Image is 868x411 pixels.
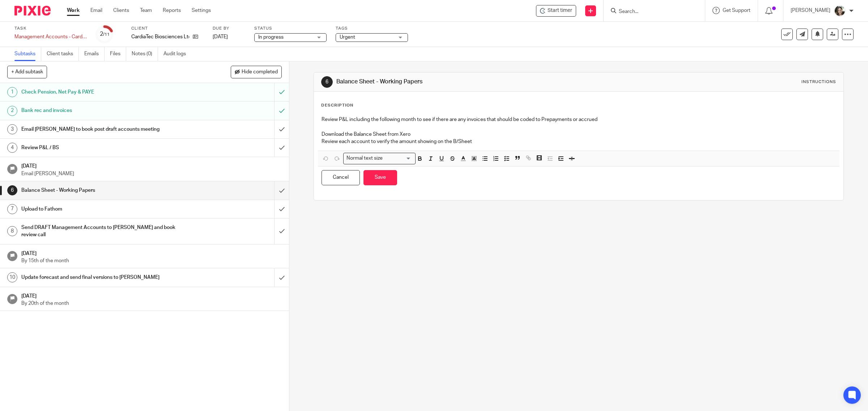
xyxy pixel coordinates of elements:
[801,79,836,85] div: Instructions
[110,47,126,61] a: Files
[7,185,17,195] div: 6
[336,78,594,86] h1: Balance Sheet - Working Papers
[131,33,189,40] p: CardiaTec Biosciences Ltd
[321,103,353,108] p: Description
[21,185,185,196] h1: Balance Sheet - Working Papers
[90,7,102,14] a: Email
[21,170,282,177] p: Email [PERSON_NAME]
[213,26,245,31] label: Due by
[100,30,110,38] div: 2
[163,7,181,14] a: Reports
[14,6,51,16] img: Pixie
[47,47,79,61] a: Client tasks
[163,47,191,61] a: Audit logs
[21,105,185,116] h1: Bank rec and invoices
[21,300,282,307] p: By 20th of the month
[336,26,408,31] label: Tags
[7,226,17,236] div: 8
[21,222,185,241] h1: Send DRAFT Management Accounts to [PERSON_NAME] and book review call
[140,7,152,14] a: Team
[21,257,282,264] p: By 15th of the month
[21,87,185,98] h1: Check Pension, Net Pay & PAYE
[21,161,282,170] h1: [DATE]
[21,204,185,215] h1: Upload to Fathom
[340,35,355,40] span: Urgent
[7,204,17,214] div: 7
[322,138,836,145] p: Review each account to verify the amount showing on the B/Sheet
[131,26,204,31] label: Client
[363,170,397,186] button: Save
[14,47,41,61] a: Subtasks
[21,124,185,135] h1: Email [PERSON_NAME] to book post draft accounts meeting
[7,66,47,78] button: + Add subtask
[7,272,17,282] div: 10
[84,47,105,61] a: Emails
[7,87,17,97] div: 1
[7,124,17,134] div: 3
[322,131,836,138] p: Download the Balance Sheet from Xero
[254,26,327,31] label: Status
[103,33,110,36] small: /11
[723,8,750,13] span: Get Support
[213,34,228,39] span: [DATE]
[791,7,830,14] p: [PERSON_NAME]
[834,5,846,17] img: barbara-raine-.jpg
[618,9,683,15] input: Search
[21,248,282,257] h1: [DATE]
[7,106,17,116] div: 2
[113,7,129,14] a: Clients
[258,35,284,40] span: In progress
[536,5,576,17] div: CardiaTec Biosciences Ltd - Management Accounts - CardiaTec - August
[548,7,572,14] span: Start timer
[231,66,282,78] button: Hide completed
[322,170,360,186] button: Cancel
[345,155,384,162] span: Normal text size
[385,155,411,162] input: Search for option
[7,143,17,153] div: 4
[322,116,836,123] p: Review P&L including the following month to see if there are any invoices that should be coded to...
[21,142,185,153] h1: Review P&L / BS
[14,26,87,31] label: Task
[21,272,185,283] h1: Update forecast and send final versions to [PERSON_NAME]
[132,47,158,61] a: Notes (0)
[14,33,87,40] div: Management Accounts - CardiaTec - August
[321,76,333,88] div: 6
[21,291,282,300] h1: [DATE]
[192,7,211,14] a: Settings
[242,69,278,75] span: Hide completed
[343,153,416,164] div: Search for option
[67,7,80,14] a: Work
